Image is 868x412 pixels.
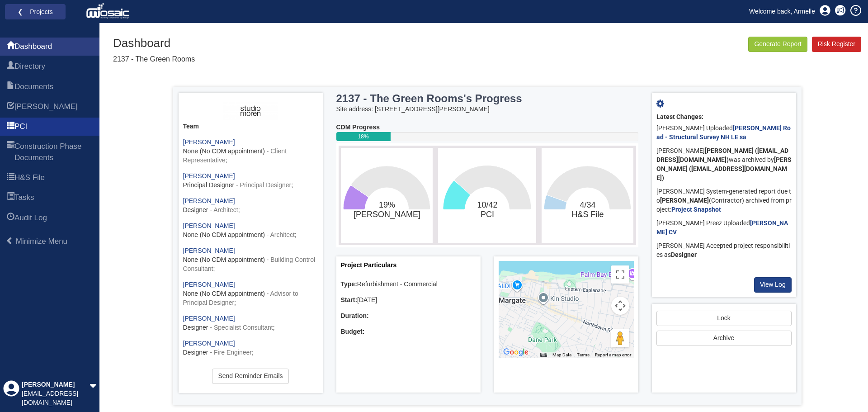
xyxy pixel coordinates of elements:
div: [PERSON_NAME] System-generated report due to (Contractor) archived from project: [656,185,792,217]
text: 19% [353,200,420,219]
span: PCI [14,121,27,132]
span: - Specialist Consultant [210,324,273,331]
a: Report a map error [595,352,631,357]
b: [PERSON_NAME] [660,197,709,204]
span: Documents [14,81,53,92]
button: Map camera controls [611,297,629,315]
div: ; [183,280,318,308]
span: PCI [7,122,14,133]
a: Risk Register [812,37,861,52]
div: ; [183,172,318,190]
a: Project Particulars [341,261,397,269]
iframe: Chat [830,371,861,405]
div: ; [183,246,318,274]
div: ; [183,339,318,357]
button: Archive [656,331,792,346]
div: Latest Changes: [656,113,792,122]
div: CDM Progress [336,123,638,132]
a: Lock [656,311,792,326]
a: Project Snapshot [671,206,721,213]
b: Start: [341,296,358,303]
h1: Dashboard [113,37,195,50]
a: View Log [754,277,792,293]
svg: 4/34​H&S File [544,150,631,241]
span: Documents [7,82,14,93]
span: None (No CDM appointment) [183,256,265,263]
a: [PERSON_NAME] [183,197,235,204]
span: Construction Phase Documents [7,142,14,164]
span: Principal Designer [183,181,235,189]
p: 2137 - The Green Rooms [113,54,195,65]
span: Designer [183,324,208,331]
div: ; [183,138,318,165]
span: Construction Phase Documents [14,141,93,163]
img: logo_white.png [86,2,132,20]
b: Budget: [341,328,365,335]
h3: 2137 - The Green Rooms's Progress [336,93,586,104]
span: Audit Log [14,213,47,223]
span: Directory [14,61,45,72]
a: [PERSON_NAME] [183,222,235,229]
div: 18% [336,132,391,141]
div: ; [183,314,318,332]
svg: 10/42​PCI [440,150,534,241]
span: - Fire Engineer [210,349,252,356]
span: Designer [183,206,208,213]
b: [PERSON_NAME] ([EMAIL_ADDRESS][DOMAIN_NAME]) [656,156,792,181]
text: 10/42 [477,200,497,219]
span: Tasks [14,192,34,203]
div: [PERSON_NAME] Uploaded [656,122,792,144]
img: ASH3fIiKEy5lAAAAAElFTkSuQmCC [223,102,277,120]
span: H&S File [7,173,14,184]
text: 4/34 [572,200,604,219]
span: Designer [183,349,208,356]
div: [PERSON_NAME] Accepted project responsibilities as [656,239,792,262]
a: ❮ Projects [11,6,60,18]
span: H&S File [14,172,45,183]
b: Duration: [341,312,369,319]
a: [PERSON_NAME] CV [656,219,788,236]
span: Tasks [7,193,14,204]
a: Welcome back, Armelle [742,5,822,18]
tspan: H&S File [572,210,604,219]
a: Send Reminder Emails [212,369,288,384]
b: [PERSON_NAME] ([EMAIL_ADDRESS][DOMAIN_NAME]) [656,147,788,163]
div: [EMAIL_ADDRESS][DOMAIN_NAME] [22,389,90,407]
div: [PERSON_NAME] was archived by [656,144,792,185]
button: Map Data [552,352,571,358]
span: None (No CDM appointment) [183,290,265,297]
div: Refurbishment - Commercial [341,280,476,289]
span: HARI [14,101,78,112]
span: Minimize Menu [6,237,14,245]
a: [PERSON_NAME] Road - Structural Survey NH LE sa [656,124,791,141]
a: [PERSON_NAME] [183,138,235,146]
div: ; [183,222,318,240]
b: Designer [671,251,697,258]
a: [PERSON_NAME] [183,172,235,180]
div: [DATE] [341,296,476,305]
span: - Principal Designer [236,181,291,189]
tspan: [PERSON_NAME] [353,210,420,219]
span: - Architect [210,206,238,213]
span: - Architect [267,231,295,238]
span: Audit Log [7,213,14,224]
div: [PERSON_NAME] [22,380,90,389]
button: Toggle fullscreen view [611,265,629,284]
img: Google [501,346,531,358]
span: Minimize Menu [16,237,67,246]
a: Open this area in Google Maps (opens a new window) [501,346,531,358]
b: Type: [341,280,357,288]
span: None (No CDM appointment) [183,231,265,238]
a: [PERSON_NAME] [183,315,235,322]
span: Directory [7,62,14,72]
span: - Advisor to Principal Designer [183,290,298,306]
button: Drag Pegman onto the map to open Street View [611,329,629,347]
div: [PERSON_NAME] Preez Uploaded [656,217,792,239]
div: Team [183,122,318,131]
div: Site address: [STREET_ADDRESS][PERSON_NAME] [336,105,638,114]
span: HARI [7,102,14,113]
div: Project Location [494,256,638,393]
button: Keyboard shortcuts [540,352,547,358]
